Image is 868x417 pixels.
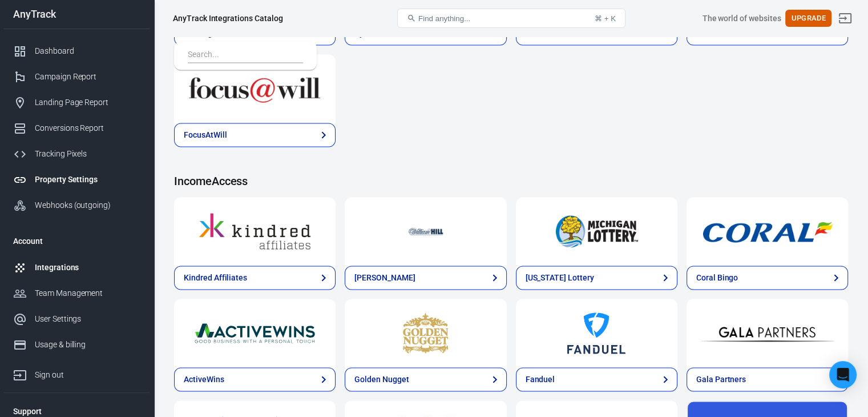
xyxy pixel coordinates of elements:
[4,141,150,167] a: Tracking Pixels
[4,64,150,90] a: Campaign Report
[696,374,746,386] div: Gala Partners
[4,90,150,115] a: Landing Page Report
[397,9,625,28] button: Find anything...⌘ + K
[526,272,594,284] div: [US_STATE] Lottery
[35,369,141,381] div: Sign out
[35,122,141,134] div: Conversions Report
[35,287,141,299] div: Team Management
[358,312,492,354] img: Golden Nugget
[4,306,150,332] a: User Settings
[4,38,150,64] a: Dashboard
[516,367,677,391] a: Fanduel
[696,272,738,284] div: Coral Bingo
[516,299,677,367] a: Fanduel
[4,280,150,306] a: Team Management
[4,167,150,193] a: Property Settings
[418,14,470,23] span: Find anything...
[35,45,141,57] div: Dashboard
[687,367,848,391] a: Gala Partners
[4,255,150,280] a: Integrations
[35,313,141,325] div: User Settings
[35,174,141,186] div: Property Settings
[785,10,831,27] button: Upgrade
[4,115,150,141] a: Conversions Report
[700,211,834,252] img: Coral Bingo
[188,68,322,109] img: FocusAtWill
[358,211,492,252] img: William Hill
[530,211,664,252] img: Michigan Lottery
[184,374,224,386] div: ActiveWins
[516,266,677,290] a: [US_STATE] Lottery
[4,227,150,255] li: Account
[174,299,336,367] a: ActiveWins
[188,312,322,354] img: ActiveWins
[173,13,283,24] div: AnyTrack Integrations Catalog
[4,358,150,388] a: Sign out
[35,148,141,160] div: Tracking Pixels
[174,123,336,147] a: FocusAtWill
[831,5,859,32] a: Sign out
[829,361,857,388] div: Open Intercom Messenger
[354,272,415,284] div: [PERSON_NAME]
[35,97,141,109] div: Landing Page Report
[184,272,247,284] div: Kindred Affiliates
[4,9,150,19] div: AnyTrack
[184,129,227,141] div: FocusAtWill
[345,266,506,290] a: [PERSON_NAME]
[174,197,336,266] a: Kindred Affiliates
[35,339,141,351] div: Usage & billing
[687,299,848,367] a: Gala Partners
[595,14,616,23] div: ⌘ + K
[188,48,298,63] input: Search...
[345,299,506,367] a: Golden Nugget
[526,374,555,386] div: Fanduel
[174,174,848,188] h4: IncomeAccess
[174,54,336,123] a: FocusAtWill
[345,367,506,391] a: Golden Nugget
[687,266,848,290] a: Coral Bingo
[516,197,677,266] a: Michigan Lottery
[174,367,336,391] a: ActiveWins
[188,211,322,252] img: Kindred Affiliates
[345,197,506,266] a: William Hill
[35,199,141,211] div: Webhooks (outgoing)
[700,312,834,354] img: Gala Partners
[530,312,664,354] img: Fanduel
[4,193,150,218] a: Webhooks (outgoing)
[174,266,336,290] a: Kindred Affiliates
[4,332,150,358] a: Usage & billing
[354,374,409,386] div: Golden Nugget
[702,13,781,25] div: Account id: ET3vQZHZ
[35,262,141,274] div: Integrations
[35,71,141,83] div: Campaign Report
[687,197,848,266] a: Coral Bingo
